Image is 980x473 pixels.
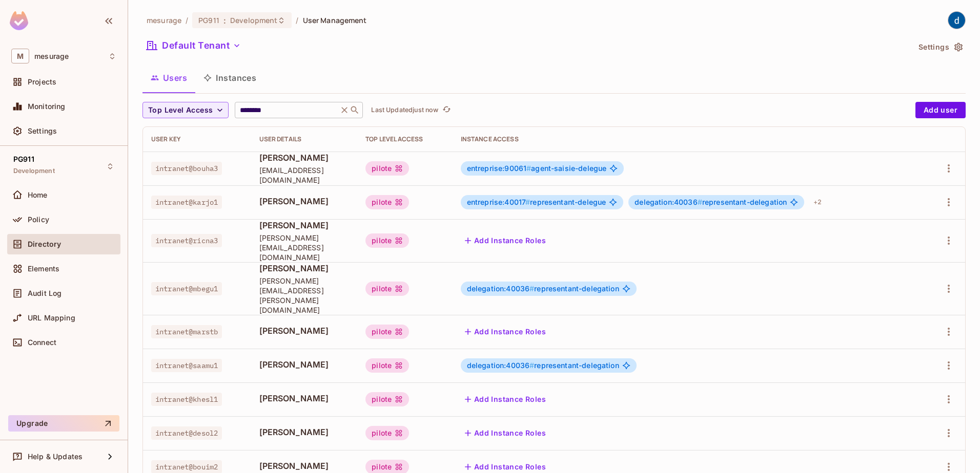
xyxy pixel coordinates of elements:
[526,164,531,173] span: #
[467,164,607,173] span: agent-saisie-delegue
[296,15,298,25] li: /
[467,164,532,173] span: entreprise:90061
[915,102,966,118] button: Add user
[259,276,350,315] span: [PERSON_NAME][EMAIL_ADDRESS][PERSON_NAME][DOMAIN_NAME]
[259,393,350,404] span: [PERSON_NAME]
[28,314,75,322] span: URL Mapping
[10,11,28,30] img: SReyMgAAAABJRU5ErkJggg==
[365,282,409,296] div: pilote
[467,361,619,370] span: representant-delegation
[151,426,222,440] span: intranet@desol2
[151,162,222,175] span: intranet@bouha3
[259,263,350,274] span: [PERSON_NAME]
[259,220,350,231] span: [PERSON_NAME]
[365,161,409,176] div: pilote
[365,325,409,339] div: pilote
[186,15,188,25] li: /
[259,165,350,185] span: [EMAIL_ADDRESS][DOMAIN_NAME]
[259,196,350,207] span: [PERSON_NAME]
[195,65,264,91] button: Instances
[28,265,59,273] span: Elements
[635,198,787,206] span: representant-delegation
[365,195,409,209] div: pilote
[529,361,534,370] span: #
[28,453,83,461] span: Help & Updates
[461,232,550,249] button: Add Instance Roles
[365,233,409,248] div: pilote
[13,155,34,163] span: PG911
[365,426,409,440] div: pilote
[467,285,619,293] span: representant-delegation
[365,358,409,373] div: pilote
[438,104,453,116] span: Click to refresh data
[28,338,56,347] span: Connect
[28,289,62,297] span: Audit Log
[440,104,453,116] button: refresh
[13,167,55,175] span: Development
[28,240,61,248] span: Directory
[461,425,550,441] button: Add Instance Roles
[371,106,438,114] p: Last Updated just now
[151,393,222,406] span: intranet@khesl1
[365,135,444,143] div: Top Level Access
[461,391,550,407] button: Add Instance Roles
[34,52,69,60] span: Workspace: mesurage
[529,284,534,293] span: #
[142,37,245,54] button: Default Tenant
[698,198,702,206] span: #
[151,359,222,372] span: intranet@saamu1
[467,198,606,206] span: representant-delegue
[28,127,57,135] span: Settings
[142,102,229,118] button: Top Level Access
[461,324,550,340] button: Add Instance Roles
[259,426,350,438] span: [PERSON_NAME]
[151,325,222,338] span: intranet@marstb
[948,12,965,29] img: dev 911gcl
[142,65,195,91] button: Users
[223,16,227,25] span: :
[28,78,56,86] span: Projects
[442,105,451,115] span: refresh
[148,104,213,117] span: Top Level Access
[151,196,222,209] span: intranet@karjo1
[467,361,535,370] span: delegation:40036
[151,135,243,143] div: User Key
[147,15,181,25] span: the active workspace
[259,152,350,163] span: [PERSON_NAME]
[303,15,367,25] span: User Management
[28,216,49,224] span: Policy
[259,233,350,262] span: [PERSON_NAME][EMAIL_ADDRESS][DOMAIN_NAME]
[259,135,350,143] div: User Details
[11,49,29,63] span: M
[365,392,409,406] div: pilote
[259,325,350,336] span: [PERSON_NAME]
[461,135,916,143] div: Instance Access
[467,198,530,206] span: entreprise:40017
[151,282,222,295] span: intranet@mbegu1
[230,15,277,25] span: Development
[28,191,48,199] span: Home
[525,198,530,206] span: #
[259,460,350,471] span: [PERSON_NAME]
[809,194,826,210] div: + 2
[467,284,535,293] span: delegation:40036
[151,234,222,247] span: intranet@ricna3
[8,415,119,432] button: Upgrade
[198,15,219,25] span: PG911
[914,39,966,55] button: Settings
[259,359,350,370] span: [PERSON_NAME]
[635,198,702,206] span: delegation:40036
[28,102,66,111] span: Monitoring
